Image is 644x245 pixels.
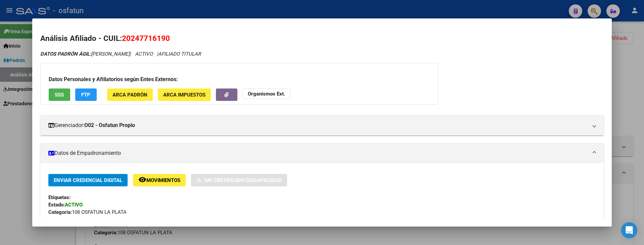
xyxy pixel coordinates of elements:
span: [PERSON_NAME] [40,51,130,57]
span: 20247716190 [122,34,170,43]
h3: Datos Personales y Afiliatorios según Entes Externos: [49,75,430,83]
mat-expansion-panel-header: Gerenciador:O02 - Osfatun Propio [40,115,604,135]
span: FTP [81,92,90,98]
h2: Análisis Afiliado - CUIL: [40,33,604,44]
mat-icon: remove_red_eye [138,176,146,184]
strong: Estado: [48,202,65,208]
strong: Categoria: [48,209,72,215]
button: ARCA Padrón [107,88,153,101]
button: Enviar Credencial Digital [48,174,128,186]
strong: Organismos Ext. [248,91,285,97]
span: SSS [55,92,64,98]
button: Movimientos [133,174,186,186]
button: ARCA Impuestos [158,88,211,101]
button: FTP [75,88,97,101]
mat-panel-title: Datos de Empadronamiento [48,149,588,157]
span: Sin Certificado Discapacidad [204,177,282,183]
div: 108 OSFATUN LA PLATA [48,208,596,216]
button: Organismos Ext. [242,88,290,99]
span: AFILIADO TITULAR [158,51,201,57]
span: ARCA Padrón [112,92,147,98]
strong: DATOS PADRÓN ÁGIL: [40,51,91,57]
mat-panel-title: Gerenciador: [48,121,588,129]
i: | ACTIVO | [40,51,201,57]
mat-expansion-panel-header: Datos de Empadronamiento [40,143,604,163]
strong: O02 - Osfatun Propio [84,121,135,129]
div: Open Intercom Messenger [621,222,637,238]
span: ARCA Impuestos [163,92,205,98]
span: Movimientos [146,177,180,183]
span: Enviar Credencial Digital [54,177,122,183]
button: SSS [49,88,70,101]
strong: Etiquetas: [48,194,71,200]
strong: ACTIVO [65,202,83,208]
button: Sin Certificado Discapacidad [191,174,287,186]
